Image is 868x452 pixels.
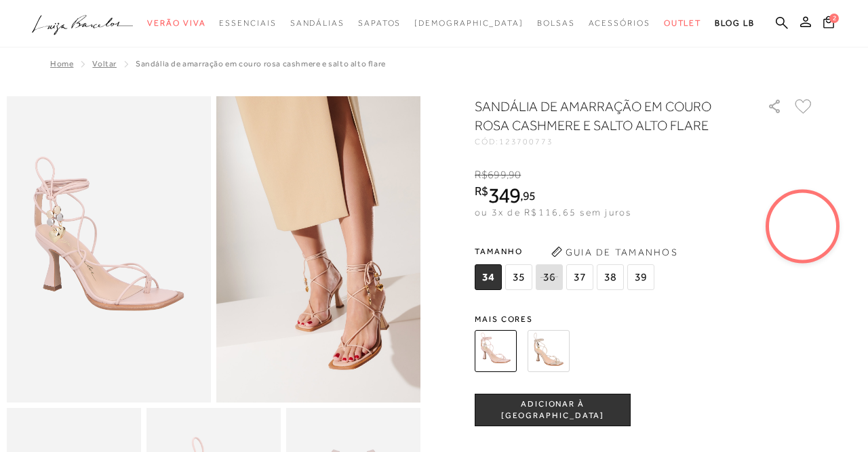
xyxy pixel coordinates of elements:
[507,169,521,181] i: ,
[520,190,536,202] i: ,
[147,18,205,28] span: Verão Viva
[597,264,624,290] span: 38
[488,169,506,181] span: 699
[547,241,682,263] button: Guia de Tamanhos
[537,11,575,36] a: noSubCategoriesText
[509,169,521,181] span: 90
[475,138,746,146] div: CÓD:
[475,207,631,218] span: ou 3x de R$116,65 sem juros
[414,11,524,36] a: noSubCategoriesText
[819,15,838,33] button: 2
[536,264,563,290] span: 36
[499,137,553,146] span: 123700773
[358,18,401,28] span: Sapatos
[715,18,754,28] span: BLOG LB
[627,264,654,290] span: 39
[488,183,520,207] span: 349
[7,96,211,403] img: image
[528,330,570,372] img: SANDÁLIA DE AMARRAÇÃO EM METALIZADO DOURADO E SALTO ALTO FLARE
[589,11,650,36] a: noSubCategoriesText
[216,96,420,403] img: image
[664,18,702,28] span: Outlet
[537,18,575,28] span: Bolsas
[414,18,524,28] span: [DEMOGRAPHIC_DATA]
[475,394,631,426] button: ADICIONAR À [GEOGRAPHIC_DATA]
[219,18,276,28] span: Essenciais
[475,330,517,372] img: SANDÁLIA DE AMARRAÇÃO EM COURO ROSA CASHMERE E SALTO ALTO FLARE
[219,11,276,36] a: noSubCategoriesText
[505,264,532,290] span: 35
[475,169,488,181] i: R$
[290,18,344,28] span: Sandálias
[92,59,117,68] a: Voltar
[147,11,205,36] a: noSubCategoriesText
[475,97,729,135] h1: SANDÁLIA DE AMARRAÇÃO EM COURO ROSA CASHMERE E SALTO ALTO FLARE
[715,11,754,36] a: BLOG LB
[358,11,401,36] a: noSubCategoriesText
[475,264,502,290] span: 34
[136,59,386,68] span: SANDÁLIA DE AMARRAÇÃO EM COURO ROSA CASHMERE E SALTO ALTO FLARE
[475,185,488,197] i: R$
[589,18,650,28] span: Acessórios
[50,59,73,68] a: Home
[475,241,658,262] span: Tamanho
[664,11,702,36] a: noSubCategoriesText
[475,315,814,323] span: Mais cores
[475,398,630,422] span: ADICIONAR À [GEOGRAPHIC_DATA]
[523,188,536,203] span: 95
[566,264,593,290] span: 37
[290,11,344,36] a: noSubCategoriesText
[829,14,839,23] span: 2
